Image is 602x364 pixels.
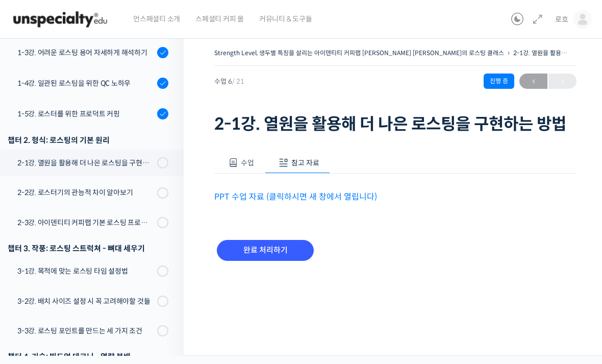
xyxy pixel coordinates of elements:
[158,295,170,303] span: 설정
[17,47,154,58] div: 1-3강. 어려운 로스팅 용어 자세하게 해석하기
[17,265,154,277] div: 3-1강. 목적에 맞는 로스팅 타임 설정법
[17,78,154,89] div: 1-4강. 일관된 로스팅을 위한 QC 노하우
[8,133,168,147] div: 챕터 2. 형식: 로스팅의 기본 원리
[67,279,132,305] a: 대화
[214,78,244,85] span: 수업 6
[484,74,514,89] div: 진행 중
[214,191,377,202] a: PPT 수업 자료 (클릭하시면 새 창에서 열립니다)
[93,295,106,303] span: 대화
[291,158,319,167] span: 참고 자료
[17,108,154,119] div: 1-5강. 로스터를 위한 프로덕트 커핑
[519,74,547,89] a: ←이전
[217,240,314,261] input: 완료 처리하기
[214,114,576,134] h1: 2-1강. 열원을 활용해 더 나은 로스팅을 구현하는 방법
[32,295,38,303] span: 홈
[519,75,547,88] span: ←
[241,158,254,167] span: 수업
[8,350,168,363] div: 챕터 4. 기술: 빌드업 테크닉 - 열량 분배
[555,15,568,24] span: 로흐
[232,77,244,86] span: / 21
[132,279,196,305] a: 설정
[17,296,154,307] div: 3-2강. 배치 사이즈 설정 시 꼭 고려해야할 것들
[8,241,168,255] div: 챕터 3. 작풍: 로스팅 스트럭쳐 - 뼈대 세우기
[17,325,154,336] div: 3-3강. 로스팅 포인트를 만드는 세 가지 조건
[214,49,504,57] a: Strength Level, 생두별 특징을 살리는 아이덴티티 커피랩 [PERSON_NAME] [PERSON_NAME]의 로스팅 클래스
[17,217,154,228] div: 2-3강. 아이덴티티 커피랩 기본 로스팅 프로파일 세팅
[17,187,154,198] div: 2-2강. 로스터기의 관능적 차이 알아보기
[3,279,67,305] a: 홈
[17,157,154,168] div: 2-1강. 열원을 활용해 더 나은 로스팅을 구현하는 방법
